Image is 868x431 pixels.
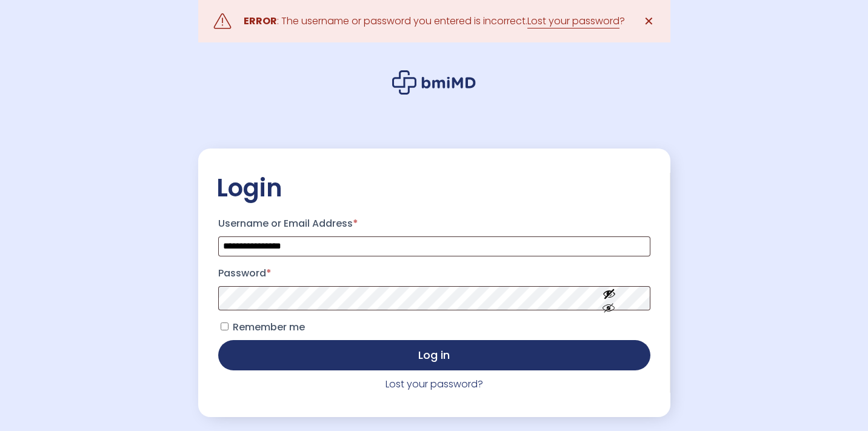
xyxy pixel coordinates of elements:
span: Remember me [233,320,305,334]
strong: ERROR [244,14,277,28]
h2: Login [216,173,652,203]
a: ✕ [637,9,661,33]
button: Show password [575,277,643,319]
a: Lost your password? [386,377,483,391]
label: Username or Email Address [218,214,650,233]
label: Password [218,264,650,283]
button: Log in [218,340,650,370]
div: : The username or password you entered is incorrect. ? [244,13,625,30]
input: Remember me [221,322,229,330]
a: Lost your password [527,14,619,28]
span: ✕ [644,13,654,30]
